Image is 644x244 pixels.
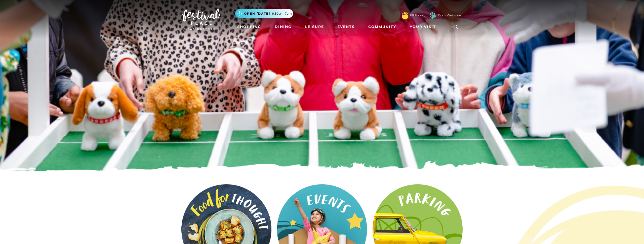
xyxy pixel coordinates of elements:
[182,9,220,30] img: Festival Place Logo
[366,22,398,32] a: Community
[410,24,436,29] span: Your Visit
[410,13,425,18] a: FP Family
[235,9,293,18] button: Open [DATE] 9.30am-7pm
[235,22,263,32] a: Shopping
[408,22,440,32] a: Your Visit
[273,22,294,32] a: Dining
[244,11,270,16] span: Open [DATE]
[335,22,357,32] a: Events
[438,13,462,18] a: Dogs Welcome!
[272,11,292,16] span: 9.30am-7pm
[303,22,326,32] a: Leisure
